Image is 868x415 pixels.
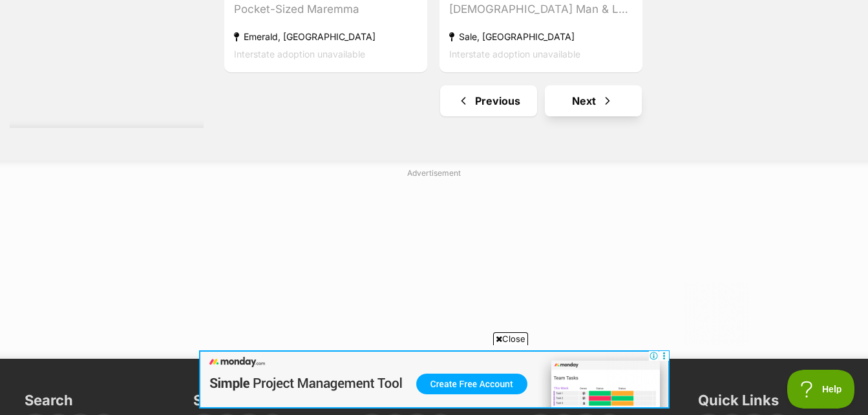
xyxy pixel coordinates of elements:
div: Pocket-Sized Maremma [234,1,418,18]
div: [DEMOGRAPHIC_DATA] Man & Loyal Mate [449,1,633,18]
span: Close [493,332,528,345]
span: Interstate adoption unavailable [449,48,580,59]
strong: Emerald, [GEOGRAPHIC_DATA] [234,28,418,45]
strong: Sale, [GEOGRAPHIC_DATA] [449,28,633,45]
iframe: Advertisement [199,350,670,409]
a: Next page [545,85,642,116]
span: Interstate adoption unavailable [234,48,365,59]
nav: Pagination [223,85,858,116]
a: Previous page [440,85,537,116]
iframe: Help Scout Beacon - Open [787,370,855,409]
iframe: Advertisement [121,184,748,346]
